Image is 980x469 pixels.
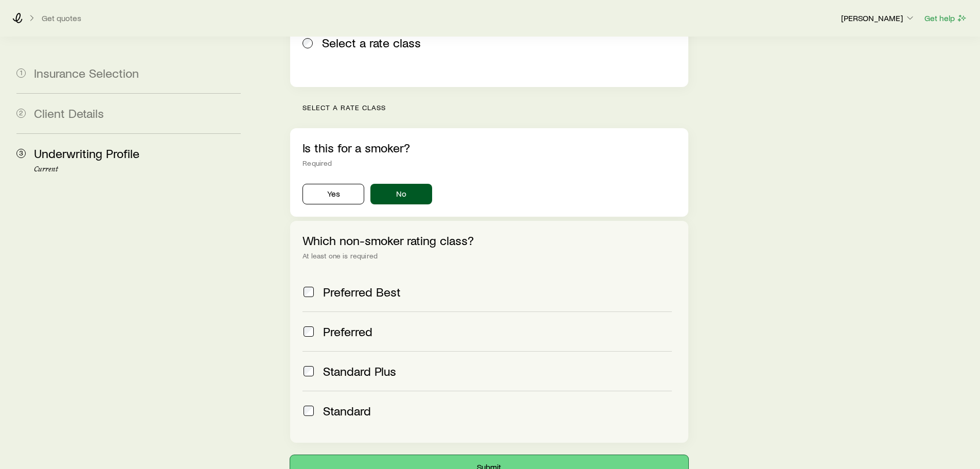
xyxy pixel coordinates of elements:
span: 2 [16,109,26,118]
span: Insurance Selection [34,65,139,80]
span: Standard [323,404,371,418]
input: Preferred Best [304,287,314,297]
button: Get help [924,12,968,24]
p: Which non-smoker rating class? [302,233,675,248]
p: Select a rate class [302,103,688,112]
input: Standard [304,406,314,416]
button: Yes [302,184,364,204]
button: No [370,184,432,204]
div: At least one is required [302,252,675,260]
span: Underwriting Profile [34,146,139,161]
p: Is this for a smoker? [302,141,675,155]
div: Required [302,159,675,167]
span: Client Details [34,106,104,120]
button: [PERSON_NAME] [841,12,916,25]
input: Standard Plus [304,366,314,376]
span: Preferred Best [323,285,401,299]
button: Get quotes [41,13,82,23]
span: Standard Plus [323,364,396,378]
span: Preferred [323,324,372,339]
input: Preferred [304,326,314,337]
span: Select a rate class [322,36,421,50]
span: 1 [16,68,26,78]
span: 3 [16,149,26,158]
p: Current [34,165,241,173]
p: [PERSON_NAME] [841,13,915,23]
input: Select a rate class [302,38,313,48]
